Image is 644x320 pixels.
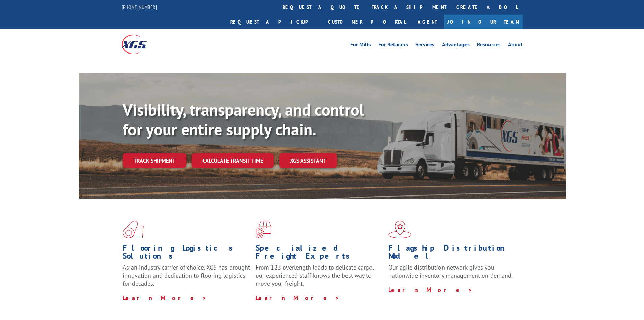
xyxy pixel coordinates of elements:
a: Advantages [442,42,470,49]
a: Calculate transit time [192,153,274,168]
a: Learn More > [388,286,473,294]
a: Learn More > [123,294,207,302]
a: For Mills [350,42,371,49]
a: Agent [411,15,444,29]
a: About [508,42,523,49]
img: xgs-icon-flagship-distribution-model-red [388,221,412,238]
a: Join Our Team [444,15,523,29]
a: Request a pickup [225,15,323,29]
a: Customer Portal [323,15,411,29]
a: Services [415,42,434,49]
span: As an industry carrier of choice, XGS has brought innovation and dedication to flooring logistics... [123,263,250,287]
p: From 123 overlength loads to delicate cargo, our experienced staff knows the best way to move you... [256,263,383,294]
img: xgs-icon-total-supply-chain-intelligence-red [123,221,144,238]
a: Learn More > [256,294,340,302]
a: Track shipment [123,153,186,168]
b: Visibility, transparency, and control for your entire supply chain. [123,99,364,140]
span: Our agile distribution network gives you nationwide inventory management on demand. [388,263,513,279]
a: For Retailers [378,42,408,49]
a: [PHONE_NUMBER] [122,4,157,10]
h1: Flooring Logistics Solutions [123,244,251,263]
h1: Specialized Freight Experts [256,244,383,263]
img: xgs-icon-focused-on-flooring-red [256,221,271,238]
h1: Flagship Distribution Model [388,244,516,263]
a: XGS ASSISTANT [279,153,337,168]
a: Resources [477,42,501,49]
